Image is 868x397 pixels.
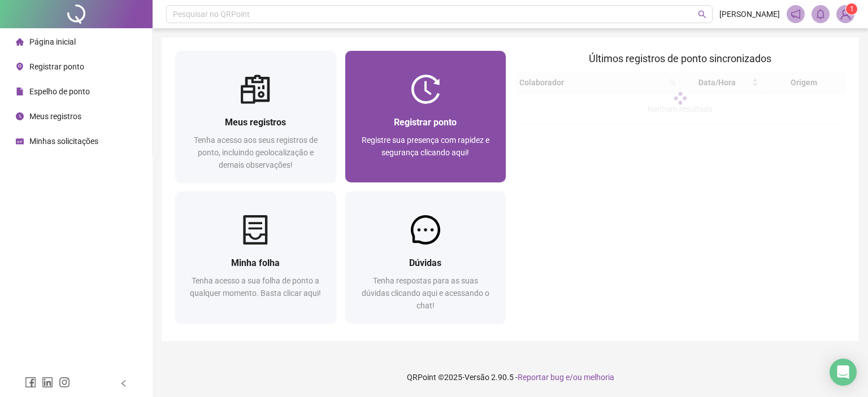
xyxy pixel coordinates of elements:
span: 1 [850,5,854,13]
span: clock-circle [16,112,24,120]
span: search [698,10,706,19]
span: left [120,379,128,387]
a: Meus registrosTenha acesso aos seus registros de ponto, incluindo geolocalização e demais observa... [175,51,336,182]
span: instagram [59,377,70,388]
div: Open Intercom Messenger [830,359,857,386]
span: Registre sua presença com rapidez e segurança clicando aqui! [362,136,489,157]
footer: QRPoint © 2025 - 2.90.5 - [153,357,868,397]
span: Meus registros [29,112,81,121]
span: schedule [16,137,24,145]
span: Página inicial [29,37,76,46]
span: Meus registros [225,117,286,128]
span: Reportar bug e/ou melhoria [518,373,614,382]
span: environment [16,63,24,71]
span: facebook [25,377,36,388]
span: Tenha respostas para as suas dúvidas clicando aqui e acessando o chat! [362,276,489,310]
a: Registrar pontoRegistre sua presença com rapidez e segurança clicando aqui! [345,51,506,182]
span: Minha folha [231,258,280,268]
span: notification [791,9,801,19]
span: Espelho de ponto [29,87,90,96]
span: Dúvidas [409,258,441,268]
span: Tenha acesso aos seus registros de ponto, incluindo geolocalização e demais observações! [194,136,318,169]
span: linkedin [42,377,53,388]
sup: Atualize o seu contato no menu Meus Dados [846,3,857,15]
span: Registrar ponto [29,62,84,71]
a: DúvidasTenha respostas para as suas dúvidas clicando aqui e acessando o chat! [345,191,506,323]
span: Tenha acesso a sua folha de ponto a qualquer momento. Basta clicar aqui! [190,276,321,298]
span: file [16,88,24,95]
img: 90978 [837,6,854,23]
span: bell [815,9,826,19]
span: [PERSON_NAME] [719,8,780,20]
span: Últimos registros de ponto sincronizados [589,53,771,64]
a: Minha folhaTenha acesso a sua folha de ponto a qualquer momento. Basta clicar aqui! [175,191,336,323]
span: Versão [465,373,489,382]
span: Minhas solicitações [29,137,98,146]
span: Registrar ponto [394,117,457,128]
span: home [16,38,24,46]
